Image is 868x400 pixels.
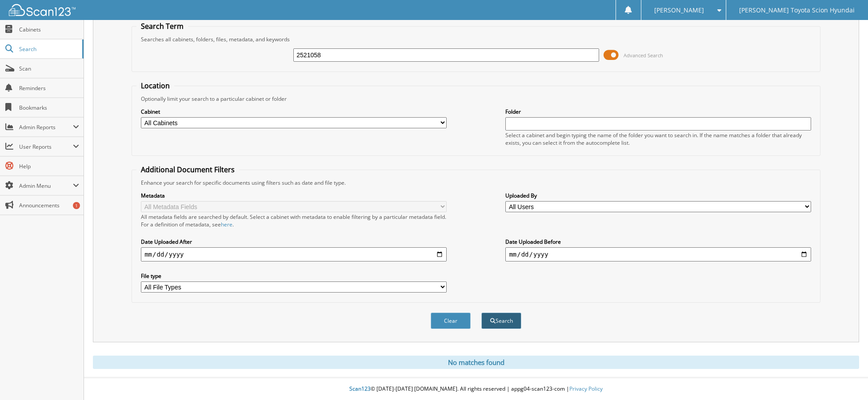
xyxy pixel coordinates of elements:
[569,385,603,392] a: Privacy Policy
[136,179,816,186] div: Enhance your search for specific documents using filters such as date and file type.
[19,143,73,150] span: User Reports
[141,247,446,261] input: start
[141,238,446,246] label: Date Uploaded After
[141,213,446,228] div: All metadata fields are searched by default. Select a cabinet with metadata to enable filtering b...
[19,123,73,131] span: Admin Reports
[654,8,704,13] span: [PERSON_NAME]
[141,108,446,115] label: Cabinet
[349,385,371,392] span: Scan123
[73,202,80,209] div: 1
[19,162,79,170] span: Help
[9,4,76,16] img: scan123-logo-white.svg
[824,357,868,400] iframe: Chat Widget
[19,45,78,53] span: Search
[505,247,811,261] input: end
[19,84,79,92] span: Reminders
[84,378,868,400] div: © [DATE]-[DATE] [DOMAIN_NAME]. All rights reserved | appg04-scan123-com |
[93,356,859,369] div: No matches found
[136,21,188,31] legend: Search Term
[19,104,79,111] span: Bookmarks
[19,202,79,209] span: Announcements
[624,52,663,59] span: Advanced Search
[141,192,446,199] label: Metadata
[739,8,855,13] span: [PERSON_NAME] Toyota Scion Hyundai
[19,182,73,190] span: Admin Menu
[505,108,811,115] label: Folder
[136,165,239,174] legend: Additional Document Filters
[19,65,79,72] span: Scan
[481,313,521,329] button: Search
[136,36,816,43] div: Searches all cabinets, folders, files, metadata, and keywords
[505,192,811,199] label: Uploaded By
[19,26,79,33] span: Cabinets
[136,95,816,103] div: Optionally limit your search to a particular cabinet or folder
[221,221,232,228] a: here
[141,272,446,280] label: File type
[505,238,811,246] label: Date Uploaded Before
[136,81,174,91] legend: Location
[431,313,471,329] button: Clear
[505,131,811,147] div: Select a cabinet and begin typing the name of the folder you want to search in. If the name match...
